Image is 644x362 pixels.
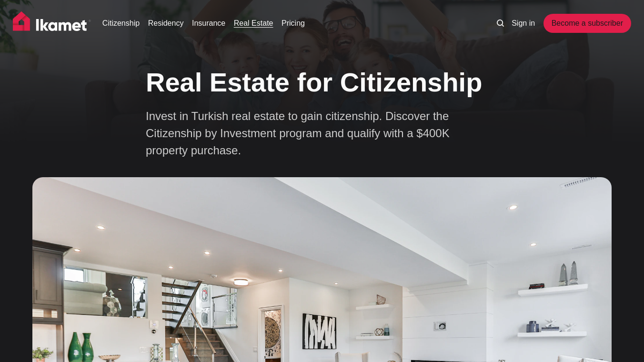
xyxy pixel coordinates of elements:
[102,18,140,29] a: Citizenship
[148,18,184,29] a: Residency
[13,11,91,35] img: Ikamet home
[512,18,535,29] a: Sign in
[192,18,225,29] a: Insurance
[282,18,305,29] a: Pricing
[234,18,273,29] a: Real Estate
[146,108,479,159] p: Invest in Turkish real estate to gain citizenship. Discover the Citizenship by Investment program...
[146,66,498,98] h1: Real Estate for Citizenship
[543,14,631,33] a: Become a subscriber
